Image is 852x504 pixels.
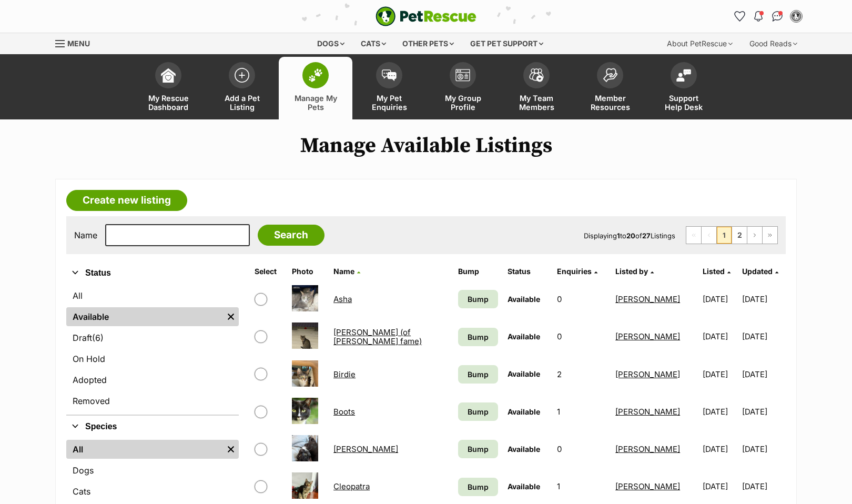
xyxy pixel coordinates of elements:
[660,94,707,112] span: Support Help Desk
[754,11,763,22] img: notifications-46538b983faf8c2785f20acdc204bb7945ddae34d4c08c2a6579f10ce5e182be.svg
[463,33,551,54] div: Get pet support
[769,8,786,25] a: Conversations
[731,8,748,25] a: Favourites
[615,331,680,341] a: [PERSON_NAME]
[686,227,701,244] span: First page
[508,482,540,491] span: Available
[698,394,741,430] td: [DATE]
[308,68,323,82] img: manage-my-pets-icon-02211641906a0b7f246fdf0571729dbe1e7629f14944591b6c1af311fb30b64b.svg
[642,231,651,240] strong: 27
[74,230,97,240] label: Name
[458,440,498,458] a: Bump
[66,190,187,211] a: Create new listing
[508,369,540,378] span: Available
[647,57,721,119] a: Support Help Desk
[223,440,239,459] a: Remove filter
[615,267,654,276] a: Listed by
[310,33,352,54] div: Dogs
[161,68,176,83] img: dashboard-icon-eb2f2d2d3e046f16d808141f083e7271f6b2e854fb5c12c21221c1fb7104beca.svg
[395,33,461,54] div: Other pets
[508,295,540,304] span: Available
[615,267,648,276] span: Listed by
[676,69,691,82] img: help-desk-icon-fdf02630f3aa405de69fd3d07c3f3aa587a6932b1a1747fa1d2bba05be0121f9.svg
[553,281,610,317] td: 0
[698,281,741,317] td: [DATE]
[732,227,747,244] a: Page 2
[742,267,773,276] span: Updated
[66,461,239,480] a: Dogs
[742,394,785,430] td: [DATE]
[702,227,716,244] span: Previous page
[553,318,610,355] td: 0
[454,263,502,280] th: Bump
[742,431,785,467] td: [DATE]
[615,369,680,379] a: [PERSON_NAME]
[458,478,498,496] a: Bump
[258,225,324,246] input: Search
[508,407,540,416] span: Available
[615,407,680,417] a: [PERSON_NAME]
[791,11,802,22] img: Eve Waugh profile pic
[292,472,318,499] img: Cleopatra
[468,331,489,342] span: Bump
[742,356,785,392] td: [DATE]
[742,267,778,276] a: Updated
[333,267,360,276] a: Name
[500,57,573,119] a: My Team Members
[333,369,356,379] a: Birdie
[66,328,239,347] a: Draft
[698,318,741,355] td: [DATE]
[703,267,731,276] a: Listed
[455,69,470,82] img: group-profile-icon-3fa3cf56718a62981997c0bc7e787c4b2cf8bcc04b72c1350f741eb67cf2f40e.svg
[235,68,249,83] img: add-pet-listing-icon-0afa8454b4691262ce3f59096e99ab1cd57d4a30225e0717b998d2c9b9846f56.svg
[772,11,783,22] img: chat-41dd97257d64d25036548639549fe6c8038ab92f7586957e7f3b1b290dea8141.svg
[426,57,500,119] a: My Group Profile
[66,266,239,280] button: Status
[205,57,279,119] a: Add a Pet Listing
[503,263,552,280] th: Status
[333,407,355,417] a: Boots
[468,369,489,380] span: Bump
[788,8,805,25] button: My account
[458,290,498,308] a: Bump
[292,94,339,112] span: Manage My Pets
[218,94,266,112] span: Add a Pet Listing
[686,226,778,244] nav: Pagination
[333,294,352,304] a: Asha
[615,481,680,491] a: [PERSON_NAME]
[333,481,370,491] a: Cleopatra
[67,39,90,48] span: Menu
[66,391,239,410] a: Removed
[553,431,610,467] td: 0
[468,443,489,455] span: Bump
[66,482,239,501] a: Cats
[508,445,540,453] span: Available
[131,57,205,119] a: My Rescue Dashboard
[333,444,398,454] a: [PERSON_NAME]
[468,406,489,417] span: Bump
[333,327,422,346] a: [PERSON_NAME] (of [PERSON_NAME] fame)
[660,33,740,54] div: About PetRescue
[553,356,610,392] td: 2
[468,481,489,492] span: Bump
[731,8,805,25] ul: Account quick links
[250,263,286,280] th: Select
[55,33,97,52] a: Menu
[66,420,239,434] button: Species
[92,331,104,344] span: (6)
[366,94,413,112] span: My Pet Enquiries
[742,281,785,317] td: [DATE]
[288,263,329,280] th: Photo
[279,57,352,119] a: Manage My Pets
[584,231,675,240] span: Displaying to of Listings
[763,227,777,244] a: Last page
[66,286,239,305] a: All
[703,267,725,276] span: Listed
[717,227,732,244] span: Page 1
[66,370,239,389] a: Adopted
[376,6,476,26] img: logo-e224e6f780fb5917bec1dbf3a21bbac754714ae5b6737aabdf751b685950b380.svg
[586,94,634,112] span: Member Resources
[292,360,318,387] img: Birdie
[353,33,393,54] div: Cats
[603,68,617,82] img: member-resources-icon-8e73f808a243e03378d46382f2149f9095a855e16c252ad45f914b54edf8863c.svg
